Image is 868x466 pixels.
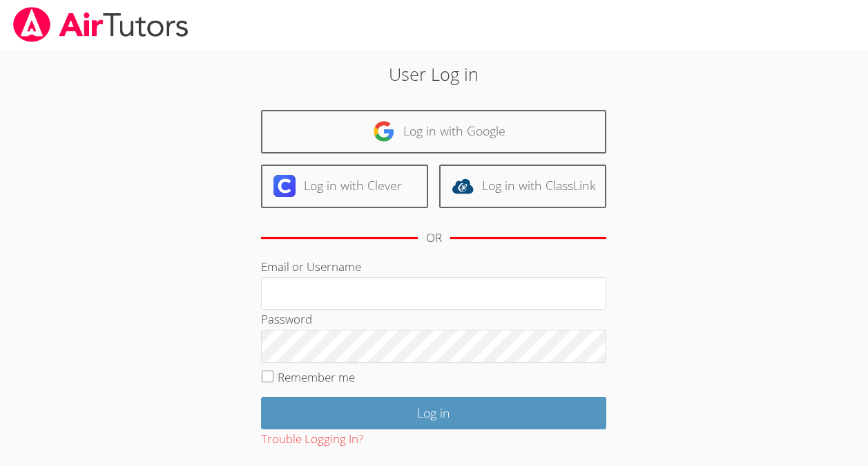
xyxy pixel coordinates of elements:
img: airtutors_banner-c4298cdbf04f3fff15de1276eac7730deb9818008684d7c2e4769d2f7ddbe033.png [12,7,190,42]
a: Log in with Google [261,110,606,153]
label: Remember me [278,369,355,385]
img: clever-logo-6eab21bc6e7a338710f1a6ff85c0baf02591cd810cc4098c63d3a4b26e2feb20.svg [273,175,296,197]
a: Log in with Clever [261,165,428,208]
label: Email or Username [261,259,361,274]
div: OR [426,228,442,248]
a: Log in with ClassLink [439,165,606,208]
label: Password [261,311,312,327]
h2: User Log in [200,61,668,87]
img: google-logo-50288ca7cdecda66e5e0955fdab243c47b7ad437acaf1139b6f446037453330a.svg [373,120,395,142]
input: Log in [261,397,606,429]
img: classlink-logo-d6bb404cc1216ec64c9a2012d9dc4662098be43eaf13dc465df04b49fa7ab582.svg [452,175,474,197]
button: Trouble Logging In? [261,429,363,449]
